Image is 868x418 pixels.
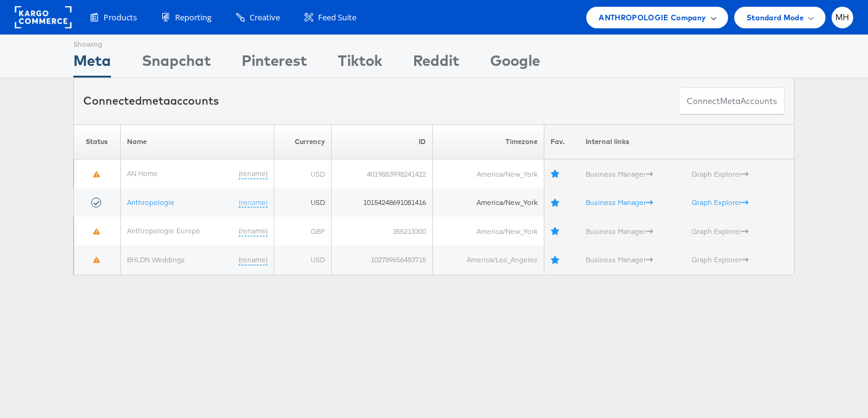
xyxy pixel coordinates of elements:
span: MH [835,14,850,22]
a: Graph Explorer [692,227,748,236]
div: Google [490,50,540,78]
a: Business Manager [586,198,653,207]
a: (rename) [239,226,268,236]
a: Anthropologie [127,198,174,207]
span: Creative [250,12,280,23]
td: America/Los_Angeles [432,246,544,275]
td: 355213300 [332,217,433,246]
td: USD [274,246,331,275]
th: Name [120,124,274,159]
td: America/New_York [432,217,544,246]
a: Business Manager [586,169,653,179]
div: Connected accounts [83,93,219,109]
div: Reddit [413,50,459,78]
th: ID [332,124,433,159]
th: Timezone [432,124,544,159]
div: Pinterest [242,50,307,78]
a: (rename) [239,255,268,265]
td: 102789656483715 [332,246,433,275]
td: 10154248691081416 [332,188,433,217]
td: America/New_York [432,188,544,217]
span: meta [720,95,740,107]
a: Graph Explorer [692,255,748,264]
th: Status [74,124,121,159]
td: GBP [274,217,331,246]
a: (rename) [239,169,268,179]
button: ConnectmetaAccounts [679,87,785,115]
a: Graph Explorer [692,169,748,179]
div: Meta [73,50,111,78]
a: Business Manager [586,255,653,264]
a: Business Manager [586,227,653,236]
a: BHLDN Weddings [127,255,185,264]
span: Products [104,12,137,23]
span: Standard Mode [747,11,804,24]
a: (rename) [239,198,268,208]
td: USD [274,188,331,217]
a: Anthropologie Europe [127,226,200,235]
td: 4019883998241422 [332,159,433,188]
span: meta [142,94,170,108]
td: USD [274,159,331,188]
th: Currency [274,124,331,159]
div: Showing [73,35,111,50]
div: Snapchat [142,50,211,78]
td: America/New_York [432,159,544,188]
span: Feed Suite [318,12,356,23]
span: ANTHROPOLOGIE Company [599,11,706,24]
a: Graph Explorer [692,198,748,207]
span: Reporting [175,12,211,23]
a: AN Home [127,169,158,178]
div: Tiktok [338,50,382,78]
